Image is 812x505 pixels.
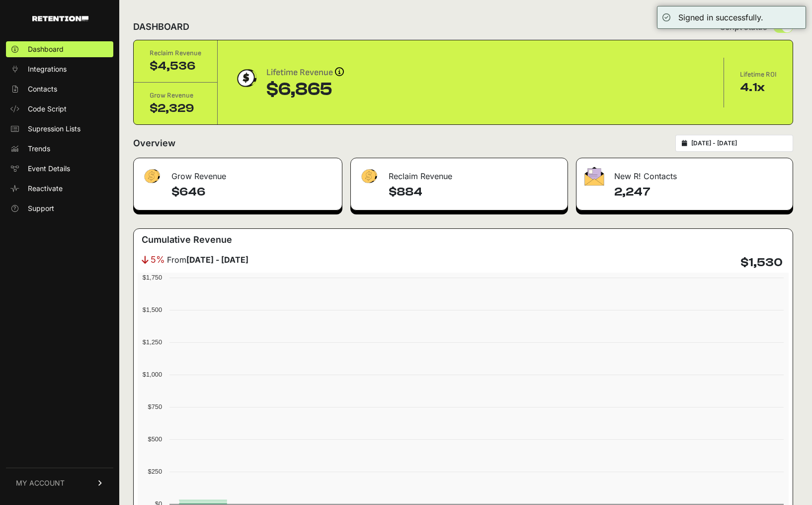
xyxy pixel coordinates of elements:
h4: $884 [389,184,560,200]
span: 5% [151,253,165,267]
a: MY ACCOUNT [6,468,113,498]
text: $1,750 [143,274,162,281]
span: Supression Lists [28,124,81,134]
strong: [DATE] - [DATE] [186,255,248,265]
img: fa-dollar-13500eef13a19c4ab2b9ed9ad552e47b0d9fc28b02b83b90ba0e00f96d6372e9.png [142,167,162,186]
div: Lifetime Revenue [266,66,344,80]
span: Support [28,203,54,213]
div: Signed in successfully. [678,11,763,23]
img: fa-dollar-13500eef13a19c4ab2b9ed9ad552e47b0d9fc28b02b83b90ba0e00f96d6372e9.png [359,167,379,186]
span: Dashboard [28,44,64,54]
h3: Cumulative Revenue [142,233,232,247]
span: Reactivate [28,184,63,194]
img: dollar-coin-05c43ed7efb7bc0c12610022525b4bbbb207c7efeef5aecc26f025e68dcafac9.png [234,66,258,91]
text: $1,250 [143,338,162,346]
a: Event Details [6,161,113,177]
h4: $646 [171,184,334,200]
a: Code Script [6,101,113,117]
img: fa-envelope-19ae18322b30453b285274b1b8af3d052b27d846a4fbe8435d1a52b978f639a2.png [584,167,604,186]
a: Supression Lists [6,121,113,137]
text: $1,500 [143,306,162,313]
div: Grow Revenue [134,158,342,188]
text: $1,000 [143,371,162,378]
a: Support [6,201,113,216]
h2: DASHBOARD [133,20,189,34]
div: Reclaim Revenue [351,158,568,188]
a: Reactivate [6,181,113,197]
span: Contacts [28,84,57,94]
a: Trends [6,141,113,157]
div: Grow Revenue [150,91,201,101]
a: Contacts [6,81,113,97]
text: $500 [148,435,162,443]
text: $250 [148,468,162,475]
a: Integrations [6,61,113,77]
img: Retention.com [32,16,88,21]
h4: 2,247 [614,184,785,200]
div: $6,865 [266,80,344,100]
a: Dashboard [6,41,113,57]
span: Trends [28,144,50,154]
div: $4,536 [150,58,201,74]
span: MY ACCOUNT [16,478,65,488]
h2: Overview [133,136,175,150]
span: Integrations [28,64,67,74]
div: $2,329 [150,101,201,116]
div: Reclaim Revenue [150,48,201,58]
div: New R! Contacts [576,158,793,188]
text: $750 [148,403,162,410]
h4: $1,530 [740,255,783,271]
span: Event Details [28,164,70,174]
div: 4.1x [740,80,777,96]
span: Code Script [28,104,67,114]
div: Lifetime ROI [740,70,777,80]
span: From [167,254,248,266]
